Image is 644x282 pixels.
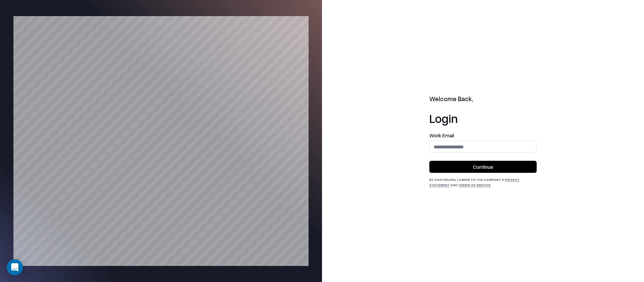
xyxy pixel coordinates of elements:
[429,177,537,188] div: By continuing, I agree to the Company's and
[7,259,23,275] div: Open Intercom Messenger
[429,112,537,125] h1: Login
[429,94,537,104] h2: Welcome Back,
[429,161,537,173] button: Continue
[429,133,537,138] label: Work Email
[458,183,491,187] a: Terms of Service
